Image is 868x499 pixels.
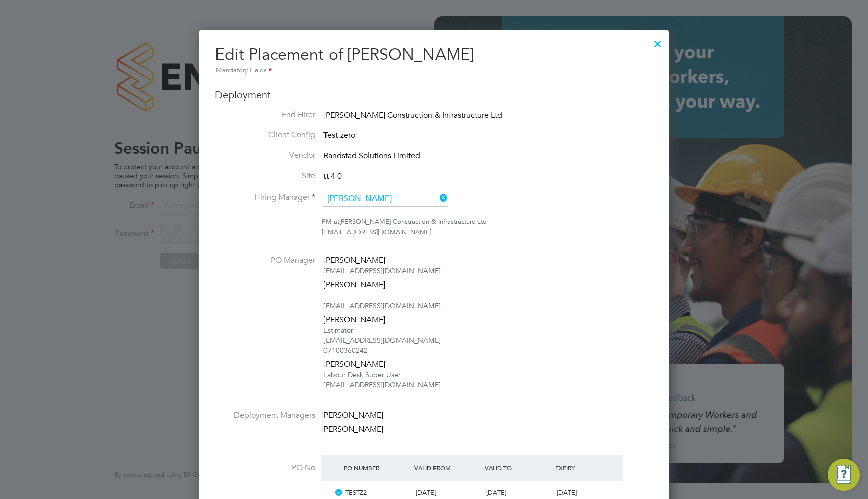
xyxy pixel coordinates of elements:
[215,255,315,266] label: PO Manager
[482,459,553,477] div: Valid To
[323,255,385,265] span: [PERSON_NAME]
[323,191,448,207] input: Search for...
[323,301,441,311] div: [EMAIL_ADDRESS][DOMAIN_NAME]
[323,325,441,335] div: Estimator
[321,424,383,434] span: [PERSON_NAME]
[215,150,315,161] label: Vendor
[341,459,411,477] div: PO Number
[339,217,487,226] span: [PERSON_NAME] Construction & Infrastructure Ltd
[321,410,383,420] span: [PERSON_NAME]
[322,227,653,238] div: [EMAIL_ADDRESS][DOMAIN_NAME]
[323,335,441,345] div: [EMAIL_ADDRESS][DOMAIN_NAME]
[322,217,339,226] span: PM at
[215,45,474,64] span: Edit Placement of [PERSON_NAME]
[323,370,441,380] div: Labour Desk Super User
[215,192,315,203] label: Hiring Manager
[215,88,653,102] h3: Deployment
[323,359,385,369] span: [PERSON_NAME]
[323,345,441,355] div: 07100360242
[215,171,315,181] label: Site
[215,463,315,473] label: PO No
[323,151,420,161] span: Randstad Solutions Limited
[323,290,441,301] div: -
[323,280,385,290] span: [PERSON_NAME]
[323,266,441,276] div: [EMAIL_ADDRESS][DOMAIN_NAME]
[215,410,315,421] label: Deployment Managers
[828,459,860,491] button: Engage Resource Center
[323,131,355,141] span: Test-zero
[553,459,623,477] div: Expiry
[412,459,482,477] div: Valid From
[215,65,653,76] div: Mandatory Fields
[323,171,342,181] span: tt 4 0
[215,110,315,120] label: End Hirer
[215,130,315,140] label: Client Config
[323,315,385,325] span: [PERSON_NAME]
[323,110,502,120] span: [PERSON_NAME] Construction & Infrastructure Ltd
[323,380,441,390] div: [EMAIL_ADDRESS][DOMAIN_NAME]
